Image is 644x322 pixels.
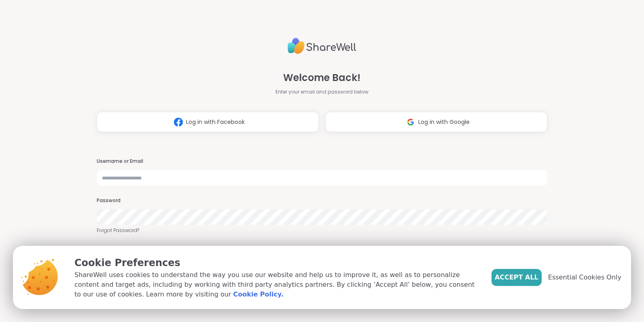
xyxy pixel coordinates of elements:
h3: Username or Email [97,158,547,165]
span: Log in with Google [418,118,470,126]
button: Log in with Google [325,112,547,132]
p: ShareWell uses cookies to understand the way you use our website and help us to improve it, as we... [74,270,479,299]
span: Enter your email and password below [275,88,369,96]
img: ShareWell Logo [288,34,356,58]
span: Essential Cookies Only [548,273,621,282]
a: Forgot Password? [97,227,547,234]
h3: Password [97,197,547,204]
p: Cookie Preferences [74,256,479,270]
img: ShareWell Logomark [171,115,186,130]
span: Welcome Back! [283,70,360,85]
button: Log in with Facebook [97,112,319,132]
a: Cookie Policy. [233,290,284,299]
span: Log in with Facebook [186,118,245,126]
span: Accept All [495,273,538,282]
button: Accept All [491,269,542,286]
img: ShareWell Logomark [403,115,418,130]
